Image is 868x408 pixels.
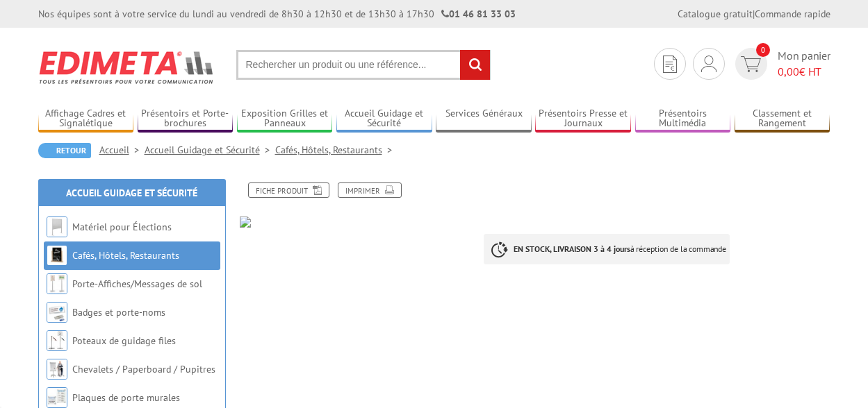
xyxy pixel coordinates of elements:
[72,391,180,404] a: Plaques de porte murales
[778,48,830,80] span: Mon panier
[338,182,402,198] a: Imprimer
[436,108,532,130] a: Services Généraux
[514,244,630,254] strong: EN STOCK, LIVRAISON 3 à 4 jours
[38,108,134,130] a: Affichage Cadres et Signalétique
[99,144,145,156] a: Accueil
[236,50,491,80] input: Rechercher un produit ou une référence...
[678,7,830,21] div: |
[441,8,516,20] strong: 01 46 81 33 03
[47,387,67,408] img: Plaques de porte murales
[663,56,677,73] img: devis rapide
[756,43,770,57] span: 0
[778,65,799,78] span: 0,00
[38,143,91,158] a: Retour
[72,249,179,262] a: Cafés, Hôtels, Restaurants
[755,8,830,20] a: Commande rapide
[47,359,67,380] img: Chevalets / Paperboard / Pupitres
[336,108,432,130] a: Accueil Guidage et Sécurité
[484,234,730,264] p: à réception de la commande
[460,50,490,80] input: rechercher
[145,144,275,156] a: Accueil Guidage et Sécurité
[72,334,176,347] a: Poteaux de guidage files
[47,216,67,237] img: Matériel pour Élections
[47,273,67,294] img: Porte-Affiches/Messages de sol
[275,144,398,156] a: Cafés, Hôtels, Restaurants
[38,42,215,93] img: Edimeta
[778,64,830,80] span: € HT
[47,330,67,351] img: Poteaux de guidage files
[535,108,631,130] a: Présentoirs Presse et Journaux
[47,245,67,266] img: Cafés, Hôtels, Restaurants
[732,48,830,80] a: devis rapide 0 Mon panier 0,00€ HT
[38,7,516,21] div: Nos équipes sont à votre service du lundi au vendredi de 8h30 à 12h30 et de 13h30 à 17h30
[138,108,234,130] a: Présentoirs et Porte-brochures
[248,182,329,198] a: Fiche produit
[635,108,731,130] a: Présentoirs Multimédia
[72,221,172,233] a: Matériel pour Élections
[72,306,165,318] a: Badges et porte-noms
[735,108,830,130] a: Classement et Rangement
[678,8,753,20] a: Catalogue gratuit
[237,108,333,130] a: Exposition Grilles et Panneaux
[701,56,716,72] img: devis rapide
[47,302,67,323] img: Badges et porte-noms
[72,363,215,375] a: Chevalets / Paperboard / Pupitres
[72,278,202,290] a: Porte-Affiches/Messages de sol
[66,187,197,199] a: Accueil Guidage et Sécurité
[741,56,761,72] img: devis rapide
